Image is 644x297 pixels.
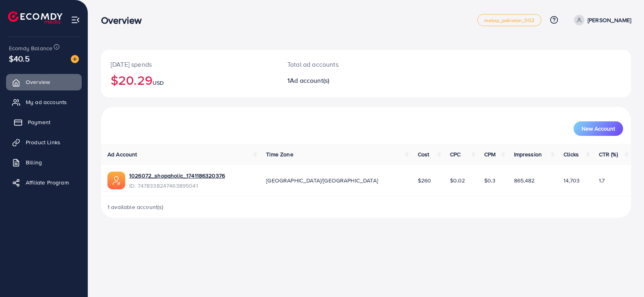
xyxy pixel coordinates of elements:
[588,15,631,25] p: [PERSON_NAME]
[484,176,496,184] span: $0.3
[610,261,638,291] iframe: Chat
[107,150,137,158] span: Ad Account
[514,150,542,158] span: Impression
[26,98,67,106] span: My ad accounts
[266,176,378,184] span: [GEOGRAPHIC_DATA]/[GEOGRAPHIC_DATA]
[6,94,82,110] a: My ad accounts
[563,176,580,184] span: 14,703
[287,59,400,69] p: Total ad accounts
[129,172,225,180] a: 1026072_shopaholic_1741186320376
[6,114,82,130] a: Payment
[563,150,579,158] span: Clicks
[514,176,535,184] span: 865,482
[484,18,535,23] span: metap_pakistan_002
[574,121,623,136] button: New Account
[450,150,460,158] span: CPC
[477,14,541,26] a: metap_pakistan_002
[287,77,400,84] h2: 1
[8,11,62,24] img: logo
[101,14,148,26] h3: Overview
[6,154,82,170] a: Billing
[111,72,268,88] h2: $20.29
[418,176,431,184] span: $260
[107,203,164,211] span: 1 available account(s)
[26,138,60,146] span: Product Links
[9,53,30,64] span: $40.5
[9,44,52,52] span: Ecomdy Balance
[484,150,495,158] span: CPM
[26,158,42,166] span: Billing
[6,134,82,150] a: Product Links
[266,150,293,158] span: Time Zone
[71,15,80,25] img: menu
[26,78,50,86] span: Overview
[599,150,618,158] span: CTR (%)
[71,55,79,63] img: image
[6,174,82,190] a: Affiliate Program
[26,178,69,186] span: Affiliate Program
[28,118,50,126] span: Payment
[599,176,605,184] span: 1.7
[290,76,329,85] span: Ad account(s)
[129,182,225,190] span: ID: 7478338247463895041
[153,79,164,87] span: USD
[6,74,82,90] a: Overview
[571,15,631,25] a: [PERSON_NAME]
[450,176,465,184] span: $0.02
[111,59,268,69] p: [DATE] spends
[107,172,125,189] img: ic-ads-acc.e4c84228.svg
[582,126,615,131] span: New Account
[418,150,429,158] span: Cost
